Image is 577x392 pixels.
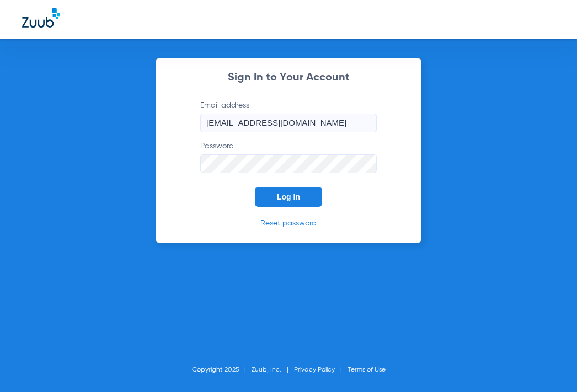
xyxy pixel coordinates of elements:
[200,141,377,173] label: Password
[184,72,393,83] h2: Sign In to Your Account
[200,114,377,132] input: Email address
[200,100,377,132] label: Email address
[294,367,335,373] a: Privacy Policy
[260,219,317,227] a: Reset password
[22,8,60,28] img: Zuub Logo
[252,364,294,375] li: Zuub, Inc.
[200,154,377,173] input: Password
[277,192,300,201] span: Log In
[348,367,386,373] a: Terms of Use
[192,364,252,375] li: Copyright 2025
[255,187,322,207] button: Log In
